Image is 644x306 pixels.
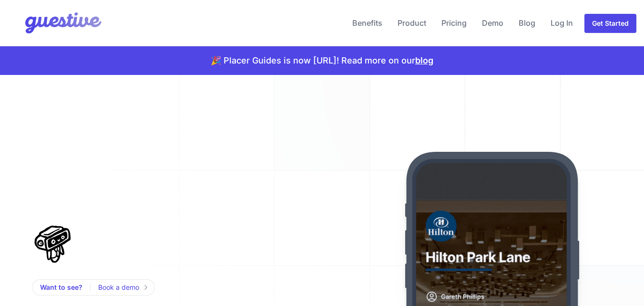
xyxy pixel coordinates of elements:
a: Log In [547,11,577,34]
a: Blog [515,11,539,34]
a: Book a demo [98,282,147,293]
a: Product [394,11,430,34]
a: Pricing [438,11,470,34]
p: 🎉 Placer Guides is now [URL]! Read more on our [211,54,433,67]
a: Demo [478,11,507,34]
a: Benefits [348,11,386,34]
a: Get Started [584,14,636,33]
img: Your Company [8,4,104,42]
a: blog [415,55,433,65]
